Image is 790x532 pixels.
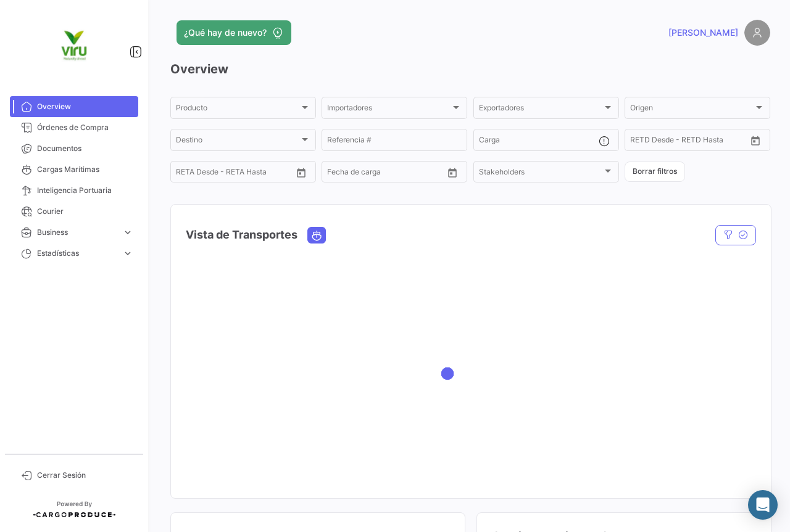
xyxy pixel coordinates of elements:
span: Destino [176,137,299,146]
button: Open calendar [292,163,310,182]
span: Cerrar Sesión [37,470,133,481]
img: placeholder-user.png [744,20,770,46]
a: Documentos [10,138,138,159]
button: Open calendar [746,131,765,150]
span: expand_more [122,248,133,259]
span: Courier [37,206,133,217]
span: Exportadores [479,105,602,114]
span: Producto [176,105,299,114]
h3: Overview [170,60,770,78]
span: Business [37,227,117,238]
a: Cargas Marítimas [10,159,138,180]
span: Estadísticas [37,248,117,259]
a: Órdenes de Compra [10,117,138,138]
input: Desde [176,170,198,178]
button: Borrar filtros [625,162,685,182]
h4: Vista de Transportes [186,226,297,243]
button: Ocean [308,227,325,243]
a: Courier [10,201,138,222]
span: ¿Qué hay de nuevo? [184,27,267,39]
span: Origen [630,105,754,114]
input: Hasta [207,170,262,178]
span: Documentos [37,143,133,154]
span: [PERSON_NAME] [668,27,738,39]
a: Overview [10,96,138,117]
span: Stakeholders [479,170,602,178]
span: Órdenes de Compra [37,122,133,133]
span: Inteligencia Portuaria [37,185,133,196]
span: expand_more [122,227,133,238]
span: Importadores [327,105,451,114]
input: Hasta [661,137,717,146]
a: Inteligencia Portuaria [10,180,138,201]
button: Open calendar [443,163,462,182]
img: viru.png [43,15,105,76]
span: Cargas Marítimas [37,164,133,175]
button: ¿Qué hay de nuevo? [177,20,291,45]
div: Abrir Intercom Messenger [748,490,778,520]
span: Overview [37,101,133,112]
input: Desde [327,170,349,178]
input: Hasta [358,170,414,178]
input: Desde [630,137,652,146]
